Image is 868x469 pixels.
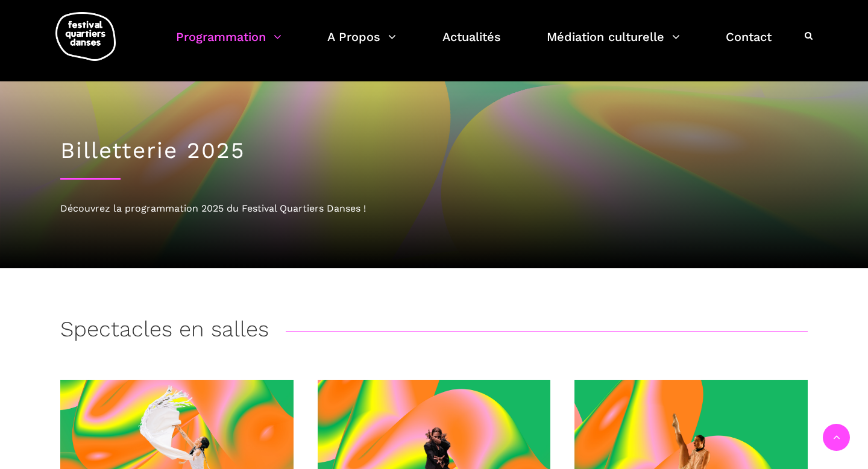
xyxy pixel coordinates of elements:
[55,12,116,61] img: logo-fqd-med
[726,27,772,62] a: Contact
[176,27,281,62] a: Programmation
[327,27,396,62] a: A Propos
[60,201,808,216] div: Découvrez la programmation 2025 du Festival Quartiers Danses !
[547,27,680,62] a: Médiation culturelle
[60,137,808,164] h1: Billetterie 2025
[442,27,501,62] a: Actualités
[60,316,269,347] h3: Spectacles en salles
